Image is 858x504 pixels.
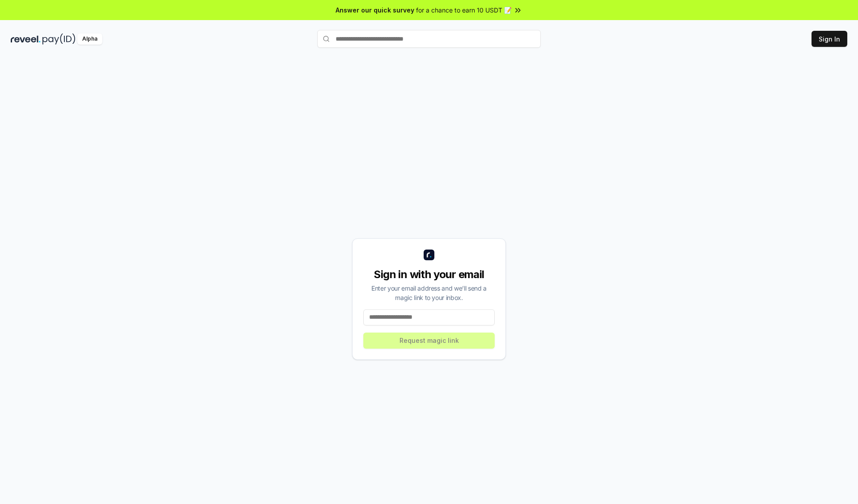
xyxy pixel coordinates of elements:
span: for a chance to earn 10 USDT 📝 [416,5,512,15]
button: Sign In [812,31,847,47]
span: Answer our quick survey [336,5,414,15]
div: Alpha [77,33,102,45]
div: Sign in with your email [363,267,495,282]
img: reveel_dark [11,33,41,45]
img: logo_small [424,250,434,260]
img: pay_id [42,33,76,45]
div: Enter your email address and we’ll send a magic link to your inbox. [363,283,495,302]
